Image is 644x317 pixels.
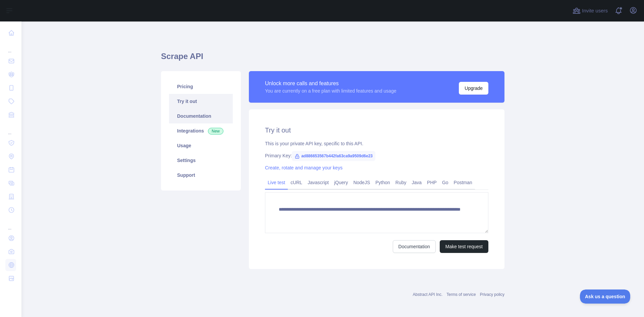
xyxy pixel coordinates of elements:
a: Create, rotate and manage your keys [265,165,342,170]
button: Upgrade [459,82,488,95]
a: jQuery [331,177,351,188]
a: Java [409,177,425,188]
div: Unlock more calls and features [265,80,396,88]
h1: Scrape API [161,51,504,67]
button: Make test request [440,240,488,253]
a: Support [169,168,233,182]
div: You are currently on a free plan with limited features and usage [265,88,396,94]
a: cURL [288,177,305,188]
a: Abstract API Inc. [413,292,443,297]
iframe: Toggle Customer Support [580,289,631,304]
div: Primary Key: [265,152,488,159]
span: New [208,128,223,135]
a: Terms of service [446,292,476,297]
a: Documentation [169,109,233,123]
div: ... [5,40,16,54]
a: NodeJS [351,177,373,188]
a: Live test [265,177,288,188]
a: Integrations New [169,123,233,138]
a: Settings [169,153,233,168]
a: Python [373,177,393,188]
span: Invite users [582,7,608,15]
div: ... [5,217,16,231]
a: Ruby [393,177,409,188]
span: ad886653567b442fa63ca9a9509d6e23 [292,151,375,161]
h2: Try it out [265,125,488,135]
a: Go [439,177,451,188]
a: Postman [451,177,475,188]
div: This is your private API key, specific to this API. [265,140,488,147]
a: Usage [169,138,233,153]
button: Invite users [571,5,609,16]
a: Privacy policy [480,292,504,297]
a: PHP [424,177,439,188]
a: Javascript [305,177,331,188]
a: Pricing [169,79,233,94]
a: Documentation [393,240,436,253]
div: ... [5,122,16,136]
a: Try it out [169,94,233,109]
